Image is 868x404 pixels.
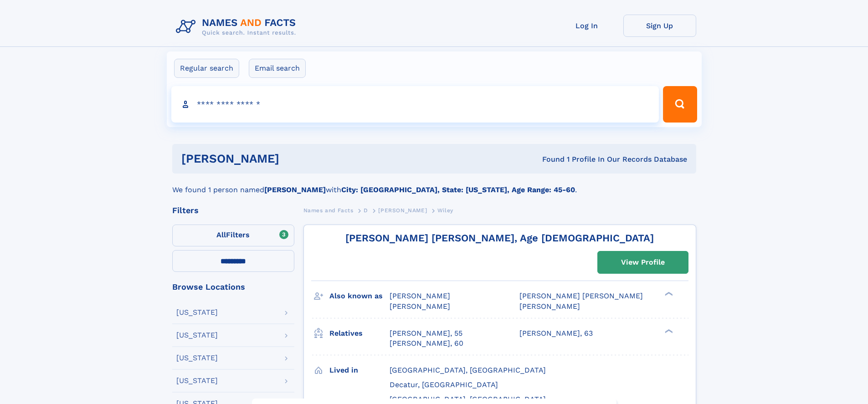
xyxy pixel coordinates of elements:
[411,154,687,164] div: Found 1 Profile In Our Records Database
[663,86,697,123] button: Search Button
[390,366,546,374] span: [GEOGRAPHIC_DATA], [GEOGRAPHIC_DATA]
[390,328,462,338] a: [PERSON_NAME], 55
[519,302,580,311] span: [PERSON_NAME]
[172,283,294,291] div: Browse Locations
[390,395,546,404] span: [GEOGRAPHIC_DATA], [GEOGRAPHIC_DATA]
[329,363,390,378] h3: Lived in
[329,288,390,304] h3: Also known as
[378,205,427,216] a: [PERSON_NAME]
[216,230,226,239] span: All
[329,326,390,341] h3: Relatives
[345,232,654,244] a: [PERSON_NAME] [PERSON_NAME], Age [DEMOGRAPHIC_DATA]
[364,205,368,216] a: D
[172,206,294,215] div: Filters
[176,332,218,339] div: [US_STATE]
[519,328,593,338] a: [PERSON_NAME], 63
[378,207,427,214] span: [PERSON_NAME]
[176,309,218,316] div: [US_STATE]
[249,59,306,78] label: Email search
[623,15,696,37] a: Sign Up
[621,252,665,273] div: View Profile
[341,185,575,194] b: City: [GEOGRAPHIC_DATA], State: [US_STATE], Age Range: 45-60
[176,354,218,362] div: [US_STATE]
[174,59,239,78] label: Regular search
[663,328,673,334] div: ❯
[171,86,659,123] input: search input
[303,205,354,216] a: Names and Facts
[181,153,411,164] h1: [PERSON_NAME]
[519,291,643,300] span: [PERSON_NAME] [PERSON_NAME]
[172,15,303,39] img: Logo Names and Facts
[176,377,218,384] div: [US_STATE]
[390,291,450,300] span: [PERSON_NAME]
[172,174,696,195] div: We found 1 person named with .
[598,251,688,273] a: View Profile
[437,207,453,214] span: Wiley
[550,15,623,37] a: Log In
[364,207,368,214] span: D
[264,185,326,194] b: [PERSON_NAME]
[172,225,294,246] label: Filters
[663,291,673,297] div: ❯
[390,380,498,389] span: Decatur, [GEOGRAPHIC_DATA]
[390,302,450,311] span: [PERSON_NAME]
[390,338,463,348] a: [PERSON_NAME], 60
